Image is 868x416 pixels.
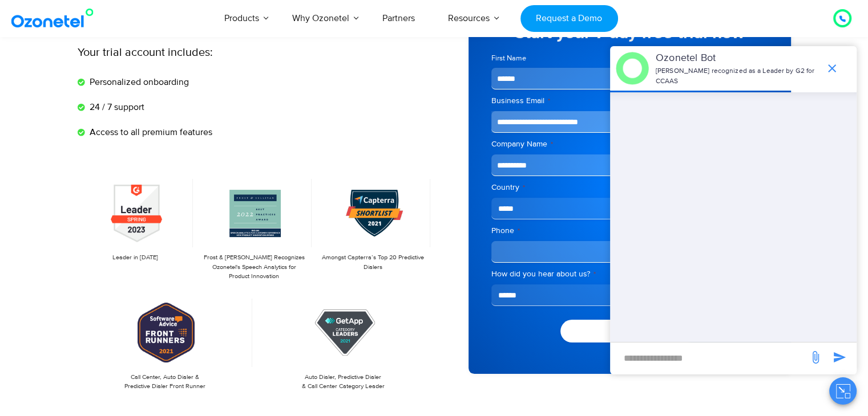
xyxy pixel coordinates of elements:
[491,53,627,64] label: First Name
[829,377,857,405] button: Close chat
[78,44,349,61] p: Your trial account includes:
[491,225,768,236] label: Phone
[821,57,843,80] span: end chat or minimize
[491,182,768,193] label: Country
[616,348,803,369] div: new-msg-input
[616,52,649,85] img: header
[491,95,768,107] label: Business Email
[656,66,819,87] p: [PERSON_NAME] recognized as a Leader by G2 for CCAAS
[520,5,618,32] a: Request a Demo
[202,253,306,282] p: Frost & [PERSON_NAME] Recognizes Ozonetel's Speech Analytics for Product Innovation
[828,346,851,369] span: send message
[491,138,768,150] label: Company Name
[87,100,144,114] span: 24 / 7 support
[321,253,425,272] p: Amongst Capterra’s Top 20 Predictive Dialers
[804,346,827,369] span: send message
[87,75,189,89] span: Personalized onboarding
[83,373,247,391] p: Call Center, Auto Dialer & Predictive Dialer Front Runner
[83,253,187,263] p: Leader in [DATE]
[491,268,768,280] label: How did you hear about us?
[261,373,425,391] p: Auto Dialer, Predictive Dialer & Call Center Category Leader
[87,125,212,139] span: Access to all premium features
[656,51,819,66] p: Ozonetel Bot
